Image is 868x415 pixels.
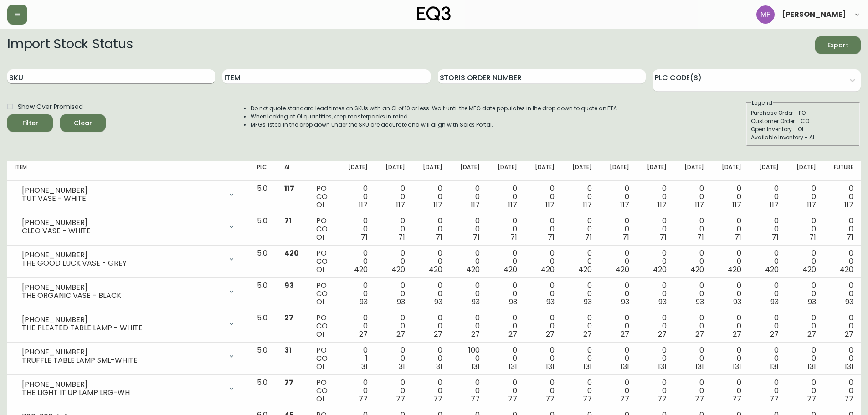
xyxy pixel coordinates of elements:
[284,183,294,194] span: 117
[532,184,555,209] div: 0 0
[644,314,667,338] div: 0 0
[471,394,480,404] span: 77
[399,361,405,372] span: 31
[284,345,292,355] span: 31
[606,249,629,274] div: 0 0
[503,264,517,275] span: 420
[22,348,222,356] div: [PHONE_NUMBER]
[420,217,442,241] div: 0 0
[361,361,368,372] span: 31
[599,161,637,181] th: [DATE]
[345,379,368,403] div: 0 0
[756,5,775,24] img: 5fd4d8da6c6af95d0810e1fe9eb9239f
[658,297,667,307] span: 93
[420,379,442,403] div: 0 0
[473,232,480,242] span: 71
[770,200,779,210] span: 117
[434,297,442,307] span: 93
[284,377,293,388] span: 77
[420,184,442,209] div: 0 0
[472,297,480,307] span: 93
[338,161,375,181] th: [DATE]
[583,329,592,339] span: 27
[7,36,133,54] h2: Import Stock Status
[471,361,480,372] span: 131
[359,394,368,404] span: 77
[67,118,98,129] span: Clear
[657,394,667,404] span: 77
[316,264,324,275] span: OI
[620,200,629,210] span: 117
[770,329,779,339] span: 27
[494,249,517,274] div: 0 0
[359,200,368,210] span: 117
[250,161,277,181] th: PLC
[719,249,741,274] div: 0 0
[644,184,667,209] div: 0 0
[277,161,309,181] th: AI
[532,282,555,306] div: 0 0
[658,361,667,372] span: 131
[808,297,816,307] span: 93
[359,329,368,339] span: 27
[644,282,667,306] div: 0 0
[487,161,524,181] th: [DATE]
[621,361,629,372] span: 131
[15,379,242,399] div: [PHONE_NUMBER]THE LIGHT IT UP LAMP LRG-WH
[545,200,555,210] span: 117
[382,184,405,209] div: 0 0
[695,361,704,372] span: 131
[793,184,816,209] div: 0 0
[606,217,629,241] div: 0 0
[681,184,704,209] div: 0 0
[802,264,816,275] span: 420
[251,121,619,129] li: MFGs listed in the drop down under the SKU are accurate and will align with Sales Portal.
[770,394,779,404] span: 77
[345,217,368,241] div: 0 0
[822,40,853,51] span: Export
[345,346,368,371] div: 0 1
[316,329,324,339] span: OI
[316,379,330,403] div: PO CO
[532,346,555,371] div: 0 0
[569,379,592,403] div: 0 0
[807,200,816,210] span: 117
[382,282,405,306] div: 0 0
[644,217,667,241] div: 0 0
[562,161,599,181] th: [DATE]
[316,394,324,404] span: OI
[532,314,555,338] div: 0 0
[508,361,517,372] span: 131
[391,264,405,275] span: 420
[316,200,324,210] span: OI
[749,161,786,181] th: [DATE]
[471,200,480,210] span: 117
[658,329,667,339] span: 27
[569,282,592,306] div: 0 0
[807,361,816,372] span: 131
[584,297,592,307] span: 93
[653,264,667,275] span: 420
[569,217,592,241] div: 0 0
[494,217,517,241] div: 0 0
[831,184,853,209] div: 0 0
[420,346,442,371] div: 0 0
[508,329,517,339] span: 27
[457,282,480,306] div: 0 0
[751,117,855,125] div: Customer Order - CO
[22,292,222,300] div: THE ORGANIC VASE - BLACK
[22,227,222,235] div: CLEO VASE - WHITE
[845,329,853,339] span: 27
[316,232,324,242] span: OI
[510,232,517,242] span: 71
[793,249,816,274] div: 0 0
[22,316,222,324] div: [PHONE_NUMBER]
[250,181,277,213] td: 5.0
[585,232,592,242] span: 71
[316,314,330,338] div: PO CO
[508,200,517,210] span: 117
[546,297,555,307] span: 93
[22,219,222,227] div: [PHONE_NUMBER]
[695,329,704,339] span: 27
[719,314,741,338] div: 0 0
